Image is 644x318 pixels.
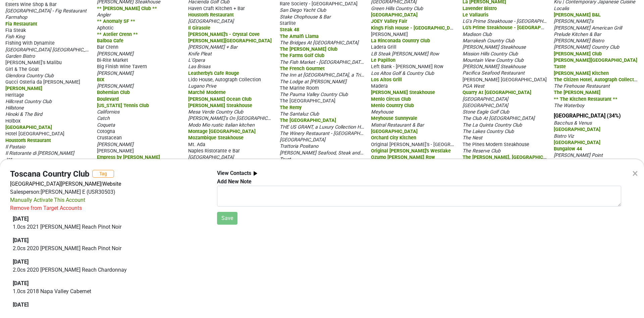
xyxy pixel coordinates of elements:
button: Tag [92,170,114,178]
img: arrow_right.svg [251,169,260,178]
a: [GEOGRAPHIC_DATA][PERSON_NAME] [10,181,101,187]
div: Remove from Target Accounts [10,204,82,212]
div: Salesperson: [PERSON_NAME] E (USR30503) [10,188,207,196]
b: Add New Note [217,178,252,185]
div: [DATE] [13,279,204,287]
div: [DATE] [13,236,204,244]
h4: Toscana Country Club [10,169,90,179]
p: 1.0 cs 2021 [PERSON_NAME] Reach Pinot Noir [13,223,204,231]
b: View Contacts [217,170,251,176]
div: Manually Activate This Account [10,196,85,204]
div: [DATE] [13,301,204,309]
div: [DATE] [13,215,204,223]
div: × [632,165,638,181]
p: 2.0 cs 2020 [PERSON_NAME] Reach Pinot Noir [13,244,204,253]
span: | [101,181,102,187]
p: 2.0 cs 2020 [PERSON_NAME] Reach Chardonnay [13,266,204,274]
a: Website [102,181,121,187]
div: [DATE] [13,258,204,266]
button: Save [217,212,237,225]
p: 1.0 cs 2018 Napa Valley Cabernet [13,287,204,296]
